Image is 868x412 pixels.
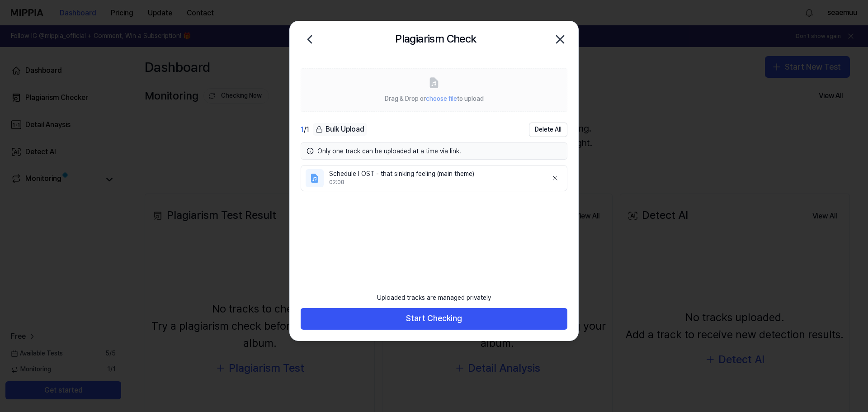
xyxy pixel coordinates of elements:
[385,95,484,102] span: Drag & Drop or to upload
[329,179,541,186] div: 02:08
[329,170,541,179] div: Schedule I OST - that sinking feeling (main theme)
[529,123,567,137] button: Delete All
[313,123,367,136] div: Bulk Upload
[301,125,304,134] span: 1
[426,95,457,102] span: choose file
[372,288,496,308] div: Uploaded tracks are managed privately
[301,308,567,330] button: Start Checking
[301,124,309,135] div: / 1
[395,30,476,47] h2: Plagiarism Check
[317,147,561,156] div: Only one track can be uploaded at a time via link.
[313,123,367,136] button: Bulk Upload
